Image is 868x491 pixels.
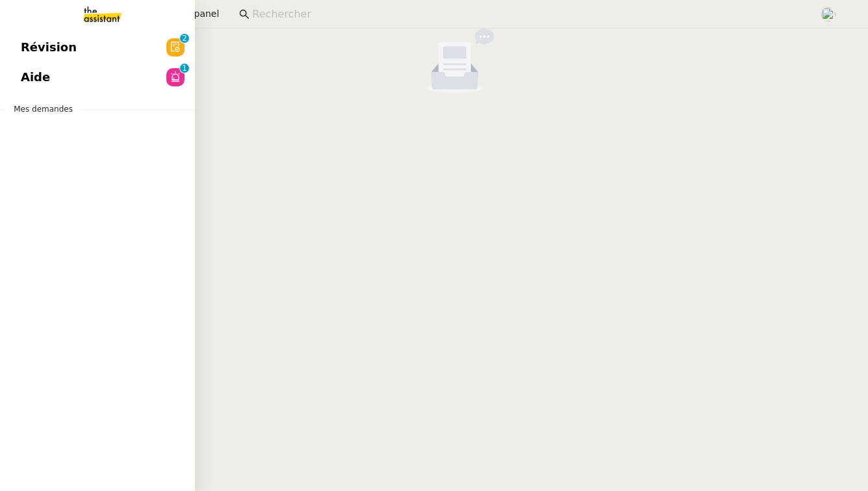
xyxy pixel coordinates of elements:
span: Mes demandes [6,103,81,116]
nz-badge-sup: 2 [180,34,189,43]
img: users%2FPPrFYTsEAUgQy5cK5MCpqKbOX8K2%2Favatar%2FCapture%20d%E2%80%99e%CC%81cran%202023-06-05%20a%... [821,7,836,21]
span: Aide [21,68,50,87]
input: Rechercher [252,6,806,23]
p: 1 [182,64,187,75]
nz-badge-sup: 1 [180,64,189,73]
span: Révision [21,38,77,57]
p: 2 [182,34,187,45]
